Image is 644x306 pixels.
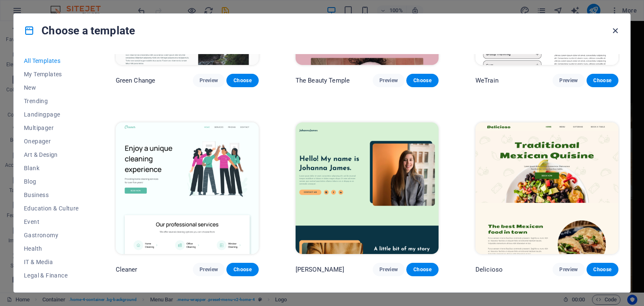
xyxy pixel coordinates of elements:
p: Green Change [116,76,156,85]
button: Education & Culture [24,202,79,215]
button: Business [24,188,79,202]
button: Blog [24,175,79,188]
p: Cleaner [116,265,138,274]
button: Preview [193,74,225,87]
span: Gastronomy [24,232,79,239]
button: Legal & Finance [24,269,79,282]
span: Multipager [24,124,79,131]
button: Preview [193,263,225,276]
button: Art & Design [24,148,79,161]
span: Blog [24,178,79,185]
button: Choose [226,74,258,87]
button: Preview [373,263,405,276]
p: WeTrain [475,76,499,85]
span: New [24,84,79,91]
span: Legal & Finance [24,272,79,279]
span: Preview [200,77,218,84]
span: All Templates [24,57,79,64]
button: Choose [587,74,618,87]
button: Choose [406,263,438,276]
span: Landingpage [24,111,79,118]
button: Multipager [24,121,79,135]
button: Gastronomy [24,228,79,242]
span: Preview [379,266,398,273]
span: Art & Design [24,151,79,158]
button: Choose [587,263,618,276]
p: [PERSON_NAME] [296,265,345,274]
span: Preview [200,266,218,273]
span: Preview [379,77,398,84]
span: Trending [24,98,79,104]
button: New [24,81,79,94]
span: Onepager [24,138,79,145]
p: The Beauty Temple [296,76,350,85]
button: Preview [553,263,584,276]
img: Delicioso [475,122,618,254]
button: My Templates [24,67,79,81]
h4: Choose a template [24,24,135,37]
span: Event [24,218,79,225]
button: Choose [406,74,438,87]
span: Choose [413,77,431,84]
span: Preview [559,266,578,273]
span: Blank [24,165,79,171]
img: Johanna James [296,122,439,254]
img: Cleaner [116,122,259,254]
button: Event [24,215,79,228]
button: Preview [373,74,405,87]
button: Landingpage [24,108,79,121]
span: Business [24,192,79,198]
button: Choose [226,263,258,276]
button: Trending [24,94,79,108]
span: Health [24,245,79,252]
button: IT & Media [24,255,79,269]
span: Choose [233,77,252,84]
button: Preview [553,74,584,87]
span: Choose [593,77,612,84]
button: Blank [24,161,79,175]
span: Preview [559,77,578,84]
span: Choose [233,266,252,273]
button: Onepager [24,135,79,148]
span: Choose [413,266,431,273]
span: IT & Media [24,259,79,265]
span: My Templates [24,71,79,78]
button: Health [24,242,79,255]
span: Choose [593,266,612,273]
p: Delicioso [475,265,503,274]
button: All Templates [24,54,79,67]
span: Education & Culture [24,205,79,212]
